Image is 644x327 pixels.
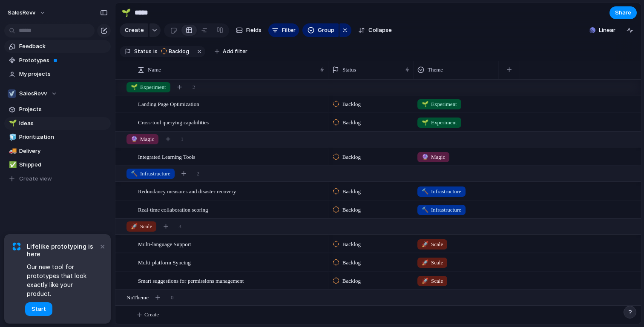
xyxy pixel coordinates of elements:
span: 3 [178,222,181,231]
span: Fields [246,26,262,34]
span: SalesRevv [8,9,35,17]
span: Scale [422,240,443,249]
span: Create view [19,175,52,183]
span: Smart suggestions for permissions management [138,275,244,285]
span: SalesRevv [19,89,47,98]
a: Prototypes [4,54,111,67]
span: Infrastructure [422,187,461,196]
button: 🌱 [8,119,16,128]
span: Backlog [342,187,361,196]
span: 🚀 [422,259,428,266]
span: Our new tool for prototypes that look exactly like your product. [27,262,98,298]
span: Shipped [19,161,108,169]
span: Status [134,48,152,55]
span: is [153,48,158,55]
button: Filter [268,23,299,37]
span: Projects [19,105,108,114]
span: Backlog [342,118,361,127]
span: Redundancy measures and disaster recovery [138,186,236,196]
span: Create [125,26,144,34]
span: 2 [193,83,195,92]
span: Feedback [19,42,108,51]
button: Fields [233,23,265,37]
span: Backlog [342,153,361,161]
span: Scale [131,222,152,231]
button: Backlog [158,47,194,56]
span: 🚀 [131,223,138,229]
span: 0 [171,293,174,302]
span: Backlog [342,258,361,267]
button: SalesRevv [4,6,50,20]
a: ✅Shipped [4,158,111,171]
span: 🌱 [422,119,428,126]
button: ✅ [8,161,16,169]
span: Filter [282,26,296,34]
button: 🌱 [119,6,133,20]
span: Experiment [422,100,457,109]
button: Create [120,23,148,37]
span: 🔨 [422,207,428,213]
span: Prioritization [19,133,108,141]
span: Magic [131,135,154,143]
a: Feedback [4,40,111,53]
a: 🌱Ideas [4,117,111,130]
span: Name [148,66,161,74]
span: Landing Page Optimization [138,99,199,109]
span: Lifelike prototyping is here [27,243,98,258]
span: 1 [181,135,184,143]
span: My projects [19,70,108,78]
span: Infrastructure [131,169,170,178]
a: 🚚Delivery [4,145,111,158]
span: Experiment [131,83,166,92]
button: Group [302,23,339,37]
span: Integrated Learning Tools [138,152,195,161]
span: 2 [197,169,200,178]
button: is [152,47,159,56]
button: SalesRevv [4,87,111,100]
button: 🧊 [8,133,16,141]
span: Start [32,305,46,313]
span: Scale [422,258,443,267]
span: 🚀 [422,278,428,284]
span: Status [342,66,356,74]
span: Backlog [342,240,361,249]
button: Create view [4,172,111,185]
span: 🔨 [422,188,428,195]
div: 🌱 [121,7,131,18]
div: 🌱 [9,118,15,128]
div: 🧊 [9,132,15,142]
span: Share [615,9,631,17]
span: Multi-platform Syncing [138,257,191,267]
span: No Theme [126,293,149,302]
span: Scale [422,277,443,285]
span: Prototypes [19,56,108,65]
button: Collapse [355,23,395,37]
span: Ideas [19,119,108,128]
span: 🔮 [422,154,428,160]
span: 🌱 [131,84,138,90]
button: Linear [586,24,619,37]
button: Dismiss [97,241,107,251]
div: 🧊Prioritization [4,131,111,143]
span: 🚀 [422,241,428,247]
span: Multi-language Support [138,239,191,249]
span: Infrastructure [422,206,461,214]
span: Group [318,26,334,34]
span: 🌱 [422,101,428,107]
span: Experiment [422,118,457,127]
span: Delivery [19,147,108,155]
button: Add filter [210,46,253,57]
span: Real-time collaboration scoring [138,204,208,214]
span: Cross-tool querying capabilities [138,117,209,127]
button: Start [25,302,52,316]
span: Theme [428,66,443,74]
span: Linear [599,26,615,34]
span: Backlog [342,100,361,109]
a: My projects [4,68,111,80]
span: Backlog [342,277,361,285]
span: Backlog [342,206,361,214]
span: 🔮 [131,136,138,142]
